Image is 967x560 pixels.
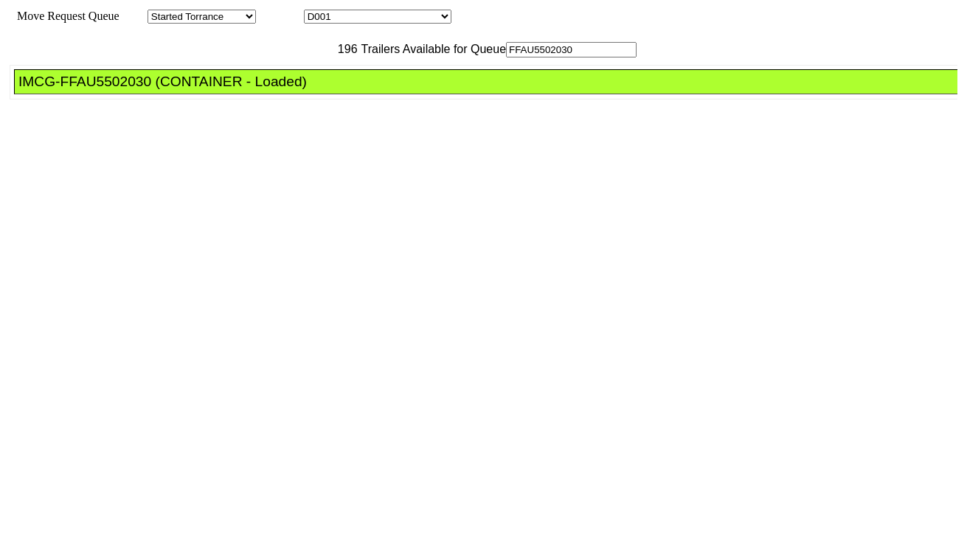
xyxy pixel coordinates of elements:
[122,10,145,22] span: Area
[330,43,358,55] span: 196
[506,42,637,57] input: Filter Available Trailers
[259,10,301,22] span: Location
[18,74,966,90] div: IMCG-FFAU5502030 (CONTAINER - Loaded)
[358,43,507,55] span: Trailers Available for Queue
[10,10,119,22] span: Move Request Queue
